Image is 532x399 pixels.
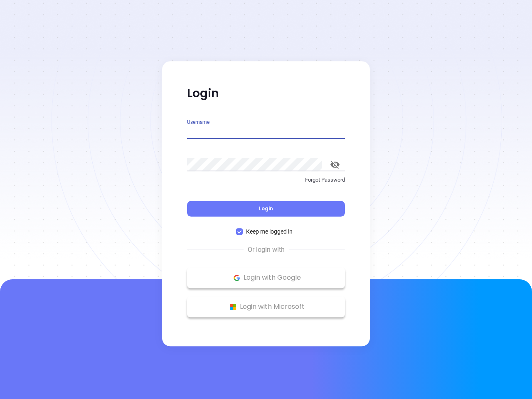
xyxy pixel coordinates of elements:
[187,296,345,317] button: Microsoft Logo Login with Microsoft
[243,227,296,236] span: Keep me logged in
[325,155,345,175] button: toggle password visibility
[187,176,345,191] a: Forgot Password
[187,201,345,217] button: Login
[244,245,289,255] span: Or login with
[187,267,345,288] button: Google Logo Login with Google
[259,205,273,212] span: Login
[187,176,345,184] p: Forgot Password
[187,86,345,101] p: Login
[191,300,341,313] p: Login with Microsoft
[191,271,341,284] p: Login with Google
[187,120,209,125] label: Username
[232,273,242,283] img: Google Logo
[228,302,238,312] img: Microsoft Logo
